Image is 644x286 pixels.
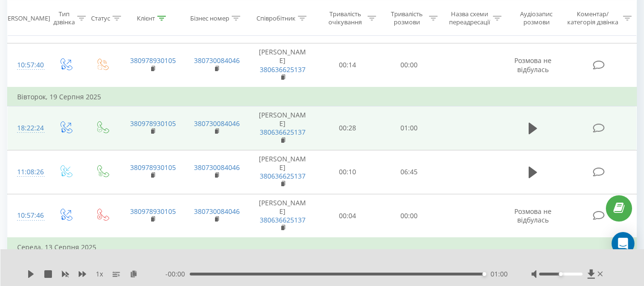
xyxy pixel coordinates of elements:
div: Accessibility label [559,272,562,276]
div: Співробітник [256,14,296,22]
td: 06:45 [378,150,440,194]
a: 380730084046 [194,207,240,216]
div: [PERSON_NAME] [2,14,50,22]
a: 380730084046 [194,163,240,172]
td: 00:10 [317,150,378,194]
span: - 00:00 [165,269,190,279]
a: 380636625137 [260,171,306,180]
a: 380730084046 [194,119,240,128]
td: 00:00 [378,43,440,87]
a: 380978930105 [130,207,176,216]
a: 380978930105 [130,119,176,128]
a: 380636625137 [260,127,306,137]
div: Open Intercom Messenger [612,232,634,255]
div: Тип дзвінка [53,10,75,26]
div: Тривалість розмови [387,10,427,26]
div: 10:57:46 [17,206,37,225]
td: [PERSON_NAME] [248,150,317,194]
div: Тривалість очікування [326,10,365,26]
div: Статус [91,14,110,22]
a: 380978930105 [130,56,176,65]
div: Бізнес номер [190,14,229,22]
td: 00:14 [317,43,378,87]
a: 380730084046 [194,56,240,65]
div: Назва схеми переадресації [449,10,491,26]
div: 10:57:40 [17,56,37,74]
td: [PERSON_NAME] [248,106,317,150]
div: Accessibility label [482,272,486,276]
span: Розмова не відбулась [514,207,552,224]
span: 01:00 [491,269,508,279]
a: 380636625137 [260,65,306,74]
span: 1 x [96,269,103,279]
td: 00:00 [378,194,440,238]
div: Клієнт [137,14,155,22]
a: 380636625137 [260,215,306,224]
td: Середа, 13 Серпня 2025 [8,238,637,257]
td: Вівторок, 19 Серпня 2025 [8,87,637,106]
div: Коментар/категорія дзвінка [565,10,621,26]
a: 380978930105 [130,163,176,172]
div: 11:08:26 [17,163,37,181]
div: Аудіозапис розмови [512,10,561,26]
td: 01:00 [378,106,440,150]
td: 00:28 [317,106,378,150]
td: [PERSON_NAME] [248,43,317,87]
span: Розмова не відбулась [514,56,552,74]
div: 18:22:24 [17,119,37,138]
td: [PERSON_NAME] [248,194,317,238]
td: 00:04 [317,194,378,238]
